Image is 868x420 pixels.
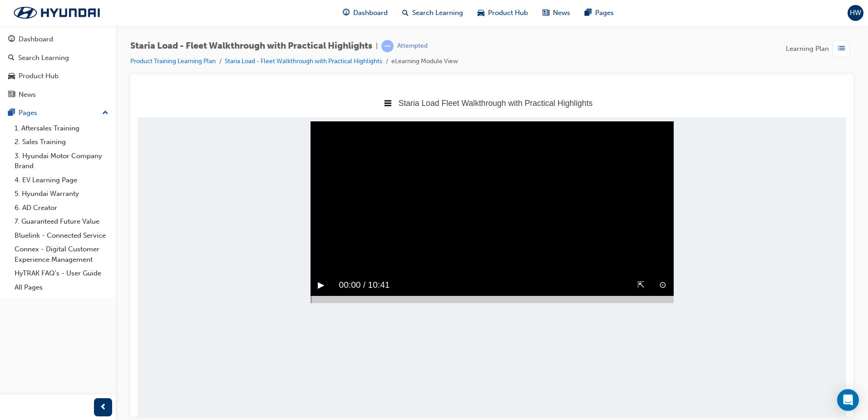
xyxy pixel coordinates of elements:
span: HW [850,8,861,18]
a: 1. Aftersales Training [11,121,112,135]
span: list-icon [838,43,845,55]
span: Dashboard [353,8,388,18]
span: | [376,41,378,51]
span: news-icon [542,7,549,19]
span: prev-icon [100,402,107,413]
div: Search Learning [18,53,69,63]
a: 6. AD Creator [11,201,112,215]
button: Pages [4,105,112,121]
div: Dashboard [19,34,53,45]
a: Product Training Learning Plan [130,57,216,65]
span: search-icon [402,7,409,19]
a: Product Hub [4,68,112,85]
a: 4. EV Learning Page [11,173,112,187]
button: ⊙ [522,190,529,204]
span: Search Learning [412,8,463,18]
a: Bluelink - Connected Service [11,229,112,243]
span: guage-icon [8,35,15,44]
div: News [19,90,36,100]
span: Pages [595,8,614,18]
a: All Pages [11,280,112,295]
a: pages-iconPages [577,4,621,22]
img: Trak [5,3,109,22]
span: pages-icon [585,7,592,19]
a: 3. Hyundai Motor Company Brand [11,149,112,173]
video: Sorry, your browser does not support embedded videos. [173,33,536,215]
a: Connex - Digital Customer Experience Management [11,242,112,266]
span: 00:00 / 10:41 [194,186,260,207]
span: news-icon [8,91,15,99]
span: Staria Load - Fleet Walkthrough with Practical Highlights [130,41,372,51]
div: Product Hub [19,71,59,81]
a: 5. Hyundai Warranty [11,187,112,201]
li: eLearning Module View [391,56,458,67]
span: car-icon [8,72,15,80]
button: ▶︎ [180,190,187,204]
a: guage-iconDashboard [335,4,395,22]
span: Product Hub [488,8,528,18]
a: HyTRAK FAQ's - User Guide [11,266,112,280]
button: DashboardSearch LearningProduct HubNews [4,29,112,105]
a: 2. Sales Training [11,135,112,149]
a: Staria Load - Fleet Walkthrough with Practical Highlights [225,57,382,65]
a: Search Learning [4,50,112,66]
span: pages-icon [8,109,15,117]
a: Dashboard [4,31,112,48]
a: News [4,86,112,103]
button: ⇱ [500,190,507,204]
div: Pages [19,108,37,118]
span: search-icon [8,54,15,62]
div: Open Intercom Messenger [837,389,859,411]
span: Staria Load Fleet Walkthrough with Practical Highlights [261,10,455,19]
span: Learning Plan [786,44,829,54]
div: Attempted [397,42,428,50]
span: up-icon [102,107,108,119]
span: car-icon [478,7,484,19]
span: learningRecordVerb_ATTEMPT-icon [381,40,394,52]
a: car-iconProduct Hub [470,4,535,22]
a: search-iconSearch Learning [395,4,470,22]
a: news-iconNews [535,4,577,22]
span: guage-icon [343,7,350,19]
button: Learning Plan [786,40,853,57]
span: News [553,8,570,18]
button: HW [848,5,863,21]
a: 7. Guaranteed Future Value [11,215,112,229]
